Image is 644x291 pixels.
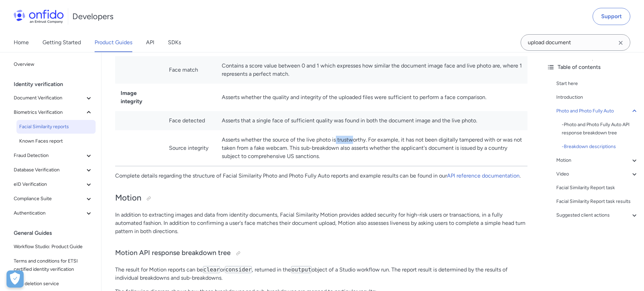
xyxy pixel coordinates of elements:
[95,33,132,52] a: Product Guides
[14,166,85,174] span: Database Verification
[11,58,96,71] a: Overview
[14,33,29,52] a: Home
[556,197,639,206] a: Facial Similarity Report task results
[556,211,639,219] a: Suggested client actions
[216,84,527,111] td: Asserts whether the quality and integrity of the uploaded files were sufficient to perform a face...
[225,266,252,273] code: consider
[562,121,639,137] a: -Photo and Photo Fully Auto API response breakdown tree
[11,178,96,191] button: eID Verification
[447,172,520,179] a: API reference documentation
[216,111,527,130] td: Asserts that a single face of sufficient quality was found in both the document image and the liv...
[216,130,527,166] td: Asserts whether the source of the live photo is trustworthy. For example, it has not been digital...
[562,121,639,137] div: - Photo and Photo Fully Auto API response breakdown tree
[14,226,98,240] div: General Guides
[617,39,625,47] svg: Clear search field button
[42,33,81,52] a: Getting Started
[556,93,639,101] a: Introduction
[72,11,113,22] h1: Developers
[121,90,142,105] strong: Image integrity
[14,209,85,217] span: Authentication
[115,266,527,282] p: The result for Motion reports can be or , returned in the object of a Studio workflow run. The re...
[11,254,96,276] a: Terms and conditions for ETSI certified identity verification
[203,266,220,273] code: clear
[547,63,639,71] div: Table of contents
[168,33,181,52] a: SDKs
[16,120,96,134] a: Facial Similarity reports
[11,91,96,105] button: Document Verification
[521,34,630,51] input: Onfido search input field
[14,94,85,102] span: Document Verification
[11,163,96,177] button: Database Verification
[556,156,639,165] a: Motion
[146,33,154,52] a: API
[14,60,93,69] span: Overview
[291,266,312,273] code: output
[16,134,96,148] a: Known Faces report
[7,270,24,288] div: Cookie Preferences
[14,180,85,189] span: eID Verification
[11,192,96,206] button: Compliance Suite
[163,56,216,84] td: Face match
[11,240,96,254] a: Workflow Studio: Product Guide
[14,108,85,117] span: Biometrics Verification
[11,206,96,220] button: Authentication
[11,106,96,119] button: Biometrics Verification
[163,111,216,130] td: Face detected
[11,149,96,162] button: Fraud Detection
[14,280,93,288] span: Data deletion service
[556,184,639,192] a: Facial Similarity Report task
[556,107,639,115] a: Photo and Photo Fully Auto
[115,172,527,180] p: Complete details regarding the structure of Facial Similarity Photo and Photo Fully Auto reports ...
[19,137,93,145] span: Known Faces report
[115,211,527,235] p: In addition to extracting images and data from identity documents, Facial Similarity Motion provi...
[593,8,630,25] a: Support
[556,80,639,88] a: Start here
[11,277,96,291] a: Data deletion service
[216,56,527,84] td: Contains a score value between 0 and 1 which expresses how similar the document image face and li...
[7,270,24,288] button: Open Preferences
[562,143,639,151] a: -Breakdown descriptions
[115,192,527,204] h2: Motion
[19,123,93,131] span: Facial Similarity reports
[14,10,64,23] img: Onfido Logo
[14,243,93,251] span: Workflow Studio: Product Guide
[562,143,639,151] div: - Breakdown descriptions
[163,130,216,166] td: Source integrity
[14,77,98,91] div: Identity verification
[115,248,527,259] h3: Motion API response breakdown tree
[14,257,93,274] span: Terms and conditions for ETSI certified identity verification
[14,195,85,203] span: Compliance Suite
[14,151,85,160] span: Fraud Detection
[556,170,639,178] a: Video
